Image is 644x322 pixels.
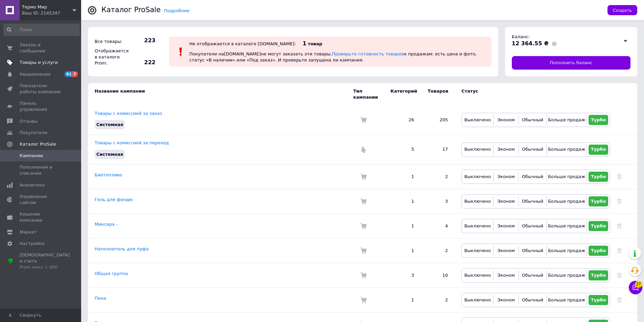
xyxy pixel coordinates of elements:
span: Пополнения и списания [20,164,63,176]
span: Покупатели [20,130,47,136]
a: Общая группа [95,271,128,276]
span: Эконом [497,223,515,228]
span: Управление сайтом [20,194,63,206]
button: Турбо [589,172,608,182]
button: Выключено [463,221,492,231]
img: Комиссия за заказ [360,297,367,303]
button: Турбо [589,221,608,231]
span: 223 [132,37,156,44]
button: Больше продаж [549,295,585,305]
span: Показатели работы компании [20,83,63,95]
a: Проверьте готовность товаров [332,51,404,56]
td: 5 [384,135,421,164]
td: Название кампании [88,83,353,105]
span: Обычный [522,199,543,204]
td: 26 [384,105,421,135]
td: 1 [384,214,421,238]
span: 1 [303,40,306,47]
span: Больше продаж [548,174,585,179]
button: Обычный [520,196,545,206]
span: Больше продаж [548,199,585,204]
span: Выключено [464,147,491,152]
span: Пополнить баланс [550,60,593,66]
button: Больше продаж [549,246,585,256]
img: Комиссия за переход [360,146,367,153]
button: Больше продаж [549,172,585,182]
span: Аналитика [20,182,45,188]
a: Миксера - [95,222,118,227]
button: Эконом [495,221,517,231]
a: Пополнить баланс [512,56,630,70]
span: Кошелек компании [20,211,63,223]
td: Товаров [421,83,455,105]
span: Больше продаж [548,297,585,302]
span: Системная [96,152,123,157]
div: Каталог ProSale [101,6,161,14]
span: Турбо [591,223,606,228]
td: 2 [421,238,455,263]
span: Термо Мир [22,4,73,10]
span: Баланс: [512,34,530,39]
span: Панель управления [20,100,63,113]
span: Товары и услуги [20,59,58,66]
button: Турбо [589,145,608,155]
button: Больше продаж [549,221,585,231]
button: Турбо [589,115,608,125]
button: Больше продаж [549,270,585,280]
button: Обычный [520,246,545,256]
button: Эконом [495,196,517,206]
span: Обычный [522,223,543,228]
span: Турбо [591,147,606,152]
span: Уведомления [20,71,50,77]
span: Настройки [20,241,44,247]
span: Выключено [464,117,491,122]
button: Эконом [495,172,517,182]
a: Товары с комиссией за переход [95,140,169,145]
button: Обычный [520,270,545,280]
a: Удалить [617,248,622,253]
span: 222 [132,59,156,66]
button: Турбо [589,270,608,280]
button: Больше продаж [549,115,585,125]
div: Не отображается в каталоге [DOMAIN_NAME]: [189,41,296,46]
span: Выключено [464,174,491,179]
span: Больше продаж [548,147,585,152]
td: 4 [421,214,455,238]
span: Больше продаж [548,223,585,228]
td: Тип кампании [353,83,384,105]
input: Поиск [3,24,80,36]
td: 2 [421,288,455,312]
span: Эконом [497,117,515,122]
td: 205 [421,105,455,135]
span: Обычный [522,297,543,302]
span: Обычный [522,117,543,122]
span: Выключено [464,223,491,228]
div: Отображается в каталоге Prom: [93,46,130,68]
span: Больше продаж [548,117,585,122]
a: Пена [95,296,106,301]
span: Выключено [464,248,491,253]
span: Эконом [497,297,515,302]
span: 7 [72,71,78,77]
span: Обычный [522,147,543,152]
button: Больше продаж [549,145,585,155]
span: Обычный [522,273,543,278]
span: Эконом [497,248,515,253]
button: Обычный [520,145,545,155]
button: Обычный [520,221,545,231]
span: Каталог ProSale [20,141,56,147]
span: Турбо [591,117,606,122]
span: Создать [613,8,632,13]
a: Удалить [617,273,622,278]
div: Prom микс 1 000 [20,264,70,270]
button: Турбо [589,246,608,256]
button: Чат с покупателем27 [629,281,642,294]
img: Комиссия за заказ [360,173,367,180]
a: Удалить [617,174,622,179]
span: Эконом [497,174,515,179]
span: Маркет [20,229,37,235]
span: Выключено [464,273,491,278]
img: :exclamation: [176,47,186,57]
td: Категорий [384,83,421,105]
span: 27 [635,281,642,288]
